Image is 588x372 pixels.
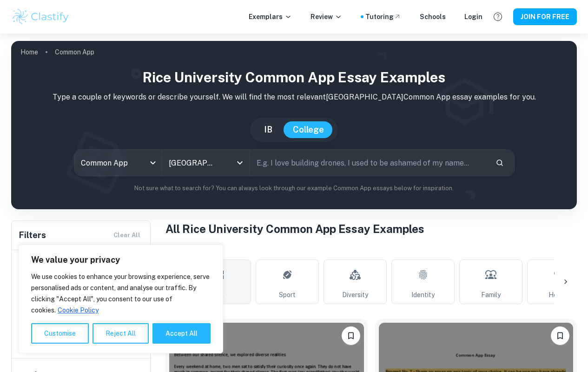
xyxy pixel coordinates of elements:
span: Diversity [342,290,368,300]
p: Review [311,12,342,22]
input: E.g. I love building drones, I used to be ashamed of my name... [250,150,488,176]
a: Cookie Policy [57,306,99,314]
p: We value your privacy [31,254,211,266]
img: Clastify logo [11,7,70,26]
button: Customise [31,323,89,344]
p: Not sure what to search for? You can always look through our example Common App essays below for ... [19,184,569,193]
button: Reject All [92,323,149,344]
button: Search [492,155,508,171]
p: Type a couple of keywords or describe yourself. We will find the most relevant [GEOGRAPHIC_DATA] ... [19,92,569,103]
p: We use cookies to enhance your browsing experience, serve personalised ads or content, and analys... [31,271,211,316]
div: We value your privacy [19,245,223,353]
img: profile cover [11,41,577,209]
a: Schools [420,12,446,22]
a: Home [20,46,38,59]
button: College [284,121,333,138]
div: Common App [74,150,162,176]
a: Tutoring [365,12,401,22]
button: Open [233,156,246,169]
button: Please log in to bookmark exemplars [342,326,360,345]
h1: Rice University Common App Essay Examples [19,67,569,88]
span: Health [548,290,569,300]
h1: All Rice University Common App Essay Examples [165,220,577,237]
span: Family [481,290,501,300]
span: Identity [411,290,435,300]
h6: Topic [165,245,577,256]
button: Please log in to bookmark exemplars [551,326,569,345]
button: JOIN FOR FREE [513,8,577,25]
button: Accept All [152,323,211,344]
a: Login [464,12,482,22]
button: IB [255,121,282,138]
button: Help and Feedback [490,9,506,25]
h6: Filters [19,229,46,242]
p: Exemplars [249,12,292,22]
span: Sport [279,290,296,300]
p: Common App [55,47,94,57]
